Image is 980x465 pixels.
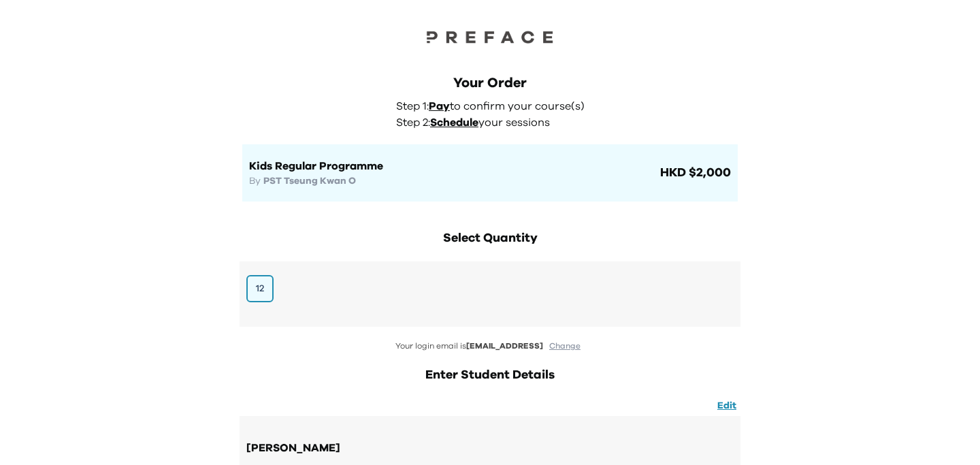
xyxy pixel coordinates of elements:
div: Your Order [242,74,738,93]
h1: Kids Regular Programme [249,158,657,174]
h2: Select Quantity [240,229,740,248]
div: [PERSON_NAME] [246,440,340,458]
p: Step 1: to confirm your course(s) [396,98,592,114]
button: 12 [246,275,274,302]
h2: Enter Student Details [240,366,740,385]
span: Schedule [430,117,478,128]
button: Change [545,340,585,352]
span: Pay [429,101,450,112]
p: Your login email is [240,340,740,352]
button: Edit [713,398,740,413]
span: PST Tseung Kwan O [263,176,356,186]
span: [EMAIL_ADDRESS] [466,342,543,350]
span: HKD $2,000 [657,163,731,182]
p: Step 2: your sessions [396,114,592,131]
img: Preface Logo [422,27,558,46]
h3: By [249,174,657,188]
